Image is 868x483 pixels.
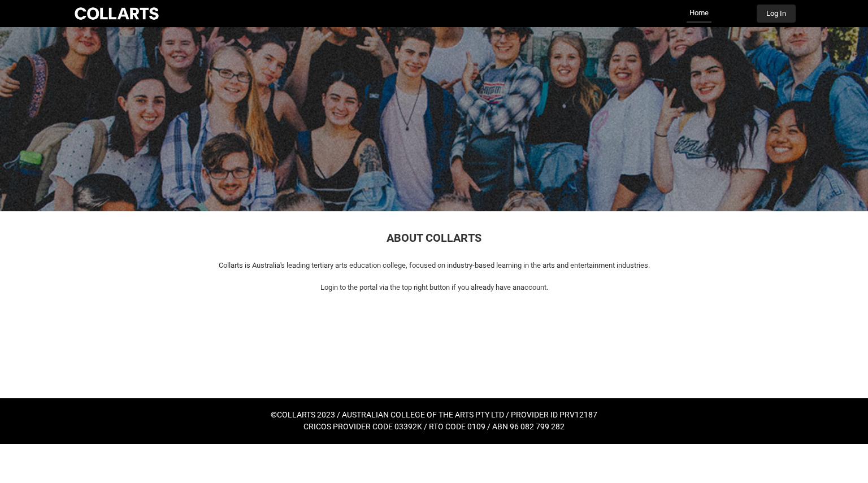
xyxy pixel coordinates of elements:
[520,283,548,291] span: account.
[79,260,789,271] p: Collarts is Australia's leading tertiary arts education college, focused on industry-based learni...
[687,5,711,23] a: Home
[757,5,796,23] button: Log In
[387,231,481,245] span: ABOUT COLLARTS
[79,282,789,293] p: Login to the portal via the top right button if you already have an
